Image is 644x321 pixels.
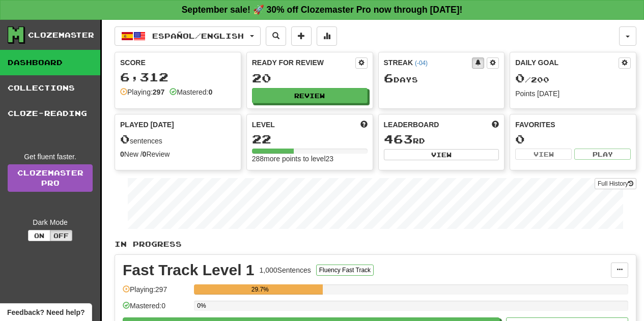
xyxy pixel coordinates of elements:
[120,149,236,159] div: New / Review
[208,88,212,96] strong: 0
[384,120,439,130] span: Leaderboard
[595,178,636,189] button: Full History
[252,154,368,164] div: 288 more points to level 23
[515,133,631,145] div: 0
[360,120,368,130] span: Score more points to level up
[515,149,572,160] button: View
[515,57,619,69] div: Daily Goal
[8,152,93,162] div: Get fluent faster.
[252,133,368,145] div: 22
[252,120,275,130] span: Level
[120,71,236,83] div: 6,312
[120,132,130,146] span: 0
[170,87,212,97] div: Mastered:
[123,301,189,317] div: Mastered: 0
[317,26,337,46] button: More stats
[252,88,368,103] button: Review
[120,87,164,97] div: Playing:
[182,5,463,15] strong: September sale! 🚀 30% off Clozemaster Pro now through [DATE]!
[260,265,311,275] div: 1,000 Sentences
[266,26,286,46] button: Search sentences
[515,71,525,85] span: 0
[7,307,85,317] span: Open feedback widget
[415,60,428,67] a: (-04)
[8,217,93,227] div: Dark Mode
[384,149,499,160] button: View
[152,32,244,40] span: Español / English
[28,30,94,40] div: Clozemaster
[252,57,355,68] div: Ready for Review
[515,75,549,84] span: / 200
[115,239,636,249] p: In Progress
[143,150,147,158] strong: 0
[384,71,394,85] span: 6
[120,57,236,68] div: Score
[252,72,368,84] div: 20
[384,133,499,146] div: rd
[515,120,631,130] div: Favorites
[120,150,124,158] strong: 0
[120,120,174,130] span: Played [DATE]
[8,164,93,192] a: ClozemasterPro
[153,88,164,96] strong: 297
[28,230,50,241] button: On
[384,72,499,85] div: Day s
[123,262,255,278] div: Fast Track Level 1
[384,57,472,68] div: Streak
[120,133,236,146] div: sentences
[291,26,312,46] button: Add sentence to collection
[574,149,631,160] button: Play
[492,120,499,130] span: This week in points, UTC
[50,230,72,241] button: Off
[384,132,413,146] span: 463
[123,284,189,301] div: Playing: 297
[115,26,261,46] button: Español/English
[197,284,323,295] div: 29.7%
[515,89,631,99] div: Points [DATE]
[316,265,374,276] button: Fluency Fast Track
